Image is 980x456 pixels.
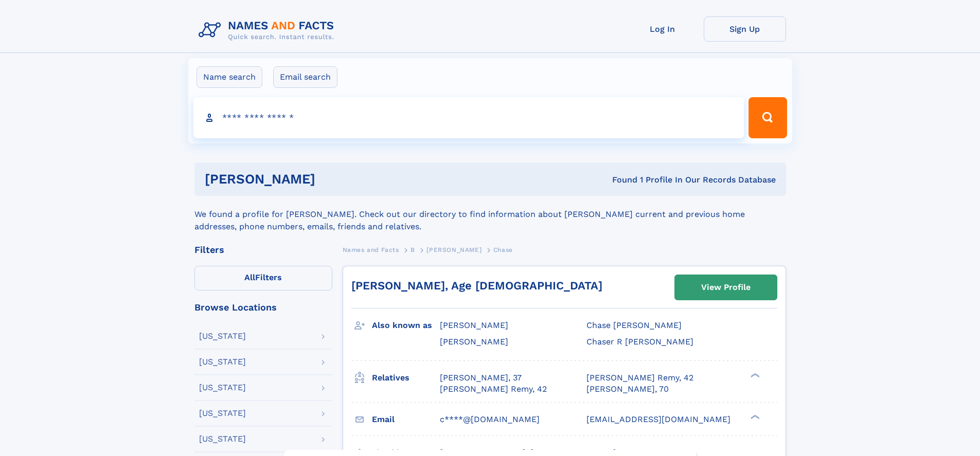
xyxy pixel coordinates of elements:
[440,372,522,384] a: [PERSON_NAME], 37
[411,243,415,256] a: B
[194,303,332,312] div: Browse Locations
[440,337,508,346] span: [PERSON_NAME]
[372,369,440,387] h3: Relatives
[426,243,482,256] a: [PERSON_NAME]
[586,337,693,346] span: Chaser R [PERSON_NAME]
[701,276,751,299] div: View Profile
[586,372,693,384] a: [PERSON_NAME] Remy, 42
[426,246,482,253] span: [PERSON_NAME]
[675,275,777,300] a: View Profile
[199,409,246,417] div: [US_STATE]
[199,384,246,392] div: [US_STATE]
[194,16,343,44] img: Logo Names and Facts
[748,413,760,420] div: ❯
[351,279,602,292] a: [PERSON_NAME], Age [DEMOGRAPHIC_DATA]
[493,246,513,253] span: Chase
[194,245,332,254] div: Filters
[199,358,246,366] div: [US_STATE]
[586,320,682,330] span: Chase [PERSON_NAME]
[621,16,704,42] a: Log In
[244,272,255,282] span: All
[586,384,669,395] a: [PERSON_NAME], 70
[440,320,508,330] span: [PERSON_NAME]
[586,414,730,424] span: [EMAIL_ADDRESS][DOMAIN_NAME]
[205,173,464,186] h1: [PERSON_NAME]
[411,246,415,253] span: B
[748,372,760,378] div: ❯
[440,384,547,395] a: [PERSON_NAME] Remy, 42
[464,174,776,186] div: Found 1 Profile In Our Records Database
[194,266,332,290] label: Filters
[343,243,399,256] a: Names and Facts
[372,411,440,428] h3: Email
[704,16,786,42] a: Sign Up
[193,97,744,138] input: search input
[194,196,786,233] div: We found a profile for [PERSON_NAME]. Check out our directory to find information about [PERSON_N...
[197,66,262,88] label: Name search
[273,66,337,88] label: Email search
[199,435,246,443] div: [US_STATE]
[749,97,787,138] button: Search Button
[199,332,246,340] div: [US_STATE]
[372,317,440,334] h3: Also known as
